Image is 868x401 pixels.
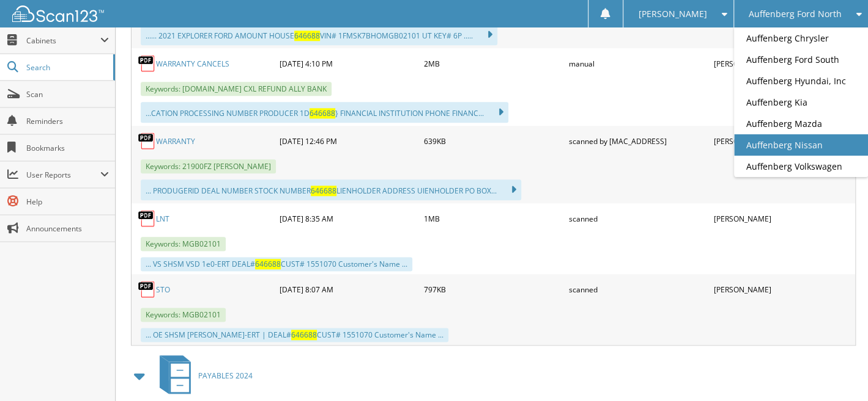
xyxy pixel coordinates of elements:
[255,259,281,269] span: 646688
[12,5,104,22] img: scan123-logo-white.svg
[421,277,566,302] div: 797KB
[138,54,156,73] img: PDF.png
[276,51,421,76] div: [DATE] 4:10 PM
[710,51,855,76] div: [PERSON_NAME]
[421,206,566,231] div: 1MB
[734,70,868,92] a: Auffenberg Hyundai, Inc
[141,308,226,322] span: Keywords: MGB02101
[421,129,566,153] div: 639KB
[566,129,711,153] div: scanned by [MAC_ADDRESS]
[710,129,855,153] div: [PERSON_NAME]
[421,51,566,76] div: 2MB
[26,197,109,207] span: Help
[141,179,521,200] div: ... PRODUGERID DEAL NUMBER STOCK NUMBER LIENHOLDER ADDRESS UIENHOLDER PO BOX...
[734,134,868,156] a: Auffenberg Nissan
[138,209,156,228] img: PDF.png
[26,62,107,73] span: Search
[807,342,868,401] iframe: Chat Widget
[198,370,253,381] span: PAYABLES 2024
[566,277,711,302] div: scanned
[138,132,156,150] img: PDF.png
[734,156,868,177] a: Auffenberg Volkswagen
[156,284,170,295] a: STO
[138,280,156,298] img: PDF.png
[26,116,109,126] span: Reminders
[710,277,855,302] div: [PERSON_NAME]
[310,108,335,118] span: 646688
[566,206,711,231] div: scanned
[294,31,320,41] span: 646688
[141,102,508,123] div: ...CATION PROCESSING NUMBER PRODUCER 1D } FINANCIAL INSTITUTION PHONE FINANC...
[141,257,412,271] div: ... VS SHSM VSD 1e0-ERT DEAL# CUST# 1551070 Customer's Name ...
[734,49,868,70] a: Auffenberg Ford South
[26,143,109,153] span: Bookmarks
[26,223,109,234] span: Announcements
[156,59,229,69] a: WARRANTY CANCELS
[141,82,332,96] span: Keywords: [DOMAIN_NAME] CXL REFUND ALLY BANK
[26,35,100,46] span: Cabinets
[276,277,421,302] div: [DATE] 8:07 AM
[311,186,336,196] span: 646688
[152,352,253,400] a: PAYABLES 2024
[26,89,109,99] span: Scan
[734,92,868,113] a: Auffenberg Kia
[276,206,421,231] div: [DATE] 8:35 AM
[291,330,317,340] span: 646688
[141,237,226,251] span: Keywords: MGB02101
[26,170,100,180] span: User Reports
[566,51,711,76] div: manual
[156,136,195,146] a: WARRANTY
[638,10,707,18] span: [PERSON_NAME]
[156,214,169,224] a: LNT
[734,113,868,134] a: Auffenberg Mazda
[710,206,855,231] div: [PERSON_NAME]
[749,10,842,18] span: Auffenberg Ford North
[141,24,497,45] div: ...... 2021 EXPLORER FORD AMOUNT HOUSE VIN# 1FMSK7BHOMGB02101 UT KEY# 6P .....
[734,27,868,49] a: Auffenberg Chrysler
[141,328,448,342] div: ... OE SHSM [PERSON_NAME]-ERT | DEAL# CUST# 1551070 Customer's Name ...
[276,129,421,153] div: [DATE] 12:46 PM
[141,159,276,173] span: Keywords: 21900FZ [PERSON_NAME]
